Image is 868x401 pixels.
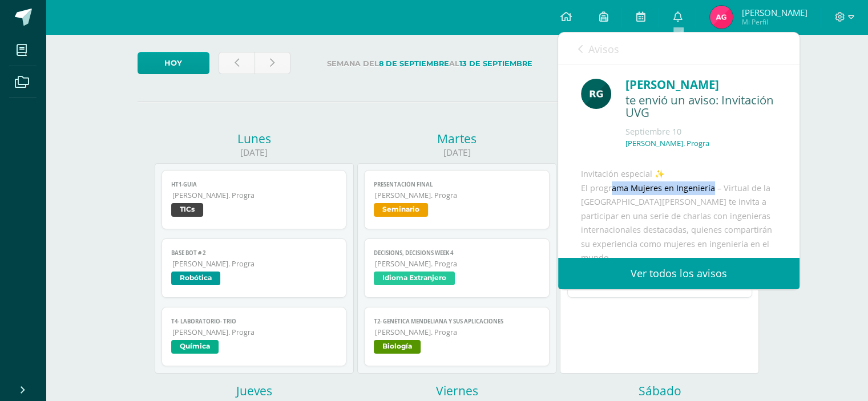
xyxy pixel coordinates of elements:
span: Biología [374,340,421,354]
img: 24ef3269677dd7dd963c57b86ff4a022.png [581,79,611,109]
span: [PERSON_NAME]. Progra [172,191,337,200]
span: [PERSON_NAME]. Progra [172,327,337,337]
a: Presentación final[PERSON_NAME]. PrograSeminario [364,170,550,229]
div: Sábado [560,383,759,399]
label: Semana del al [300,52,560,75]
span: T2- Genética Mendeliana y sus aplicaciones [374,318,540,325]
div: Septiembre 10 [625,126,777,137]
span: TICs [171,203,203,217]
div: te envió un aviso: Invitación UVG [625,94,777,120]
div: [DATE] [357,147,556,159]
span: Presentación final [374,181,540,188]
img: 09a35472f6d348be82a8272cf48b580f.png [710,6,733,29]
a: HT1-Guia[PERSON_NAME]. PrograTICs [162,170,347,229]
a: Ver todos los avisos [558,258,800,289]
span: Idioma Extranjero [374,272,455,285]
a: T4- Laboratorio- trio[PERSON_NAME]. PrograQuímica [162,307,347,366]
strong: 13 de Septiembre [459,59,532,68]
div: [PERSON_NAME] [625,76,777,94]
span: Mi Perfil [741,17,807,27]
span: Robótica [171,272,220,285]
span: [PERSON_NAME]. Progra [172,259,337,269]
span: [PERSON_NAME]. Progra [375,259,540,269]
a: Hoy [138,52,209,74]
a: Decisions, Decisions week 4[PERSON_NAME]. PrograIdioma Extranjero [364,238,550,298]
span: [PERSON_NAME] [741,7,807,18]
span: Base bot # 2 [171,249,337,257]
p: [PERSON_NAME]. Progra [625,139,709,148]
div: Viernes [357,383,556,399]
span: [PERSON_NAME]. Progra [375,327,540,337]
span: T4- Laboratorio- trio [171,318,337,325]
a: Base bot # 2[PERSON_NAME]. PrograRobótica [162,238,347,298]
span: Seminario [374,203,428,217]
div: [DATE] [155,147,354,159]
div: Martes [357,131,556,147]
strong: 8 de Septiembre [379,59,449,68]
span: Química [171,340,219,354]
span: HT1-Guia [171,181,337,188]
div: Jueves [155,383,354,399]
a: T2- Genética Mendeliana y sus aplicaciones[PERSON_NAME]. PrograBiología [364,307,550,366]
span: Decisions, Decisions week 4 [374,249,540,257]
div: Lunes [155,131,354,147]
span: Avisos [588,42,619,56]
span: [PERSON_NAME]. Progra [375,191,540,200]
